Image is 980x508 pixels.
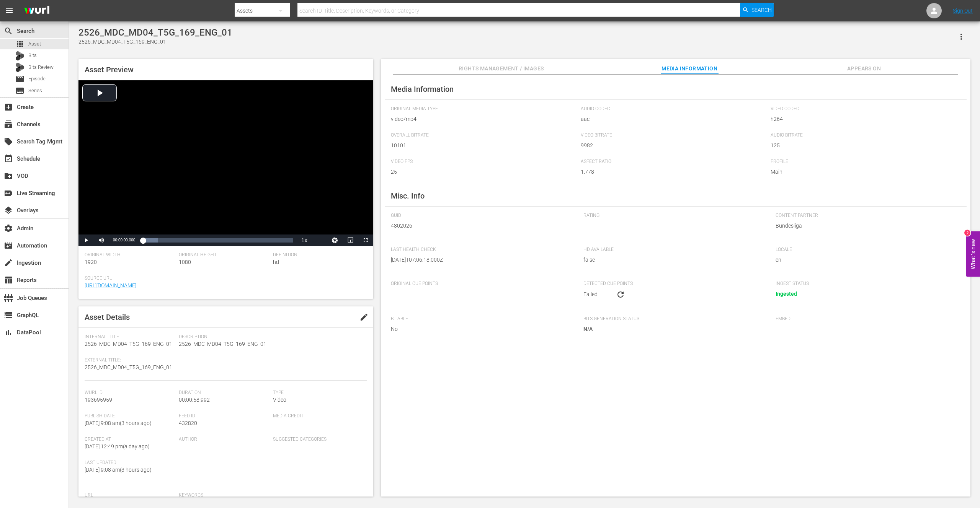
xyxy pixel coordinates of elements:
div: 2526_MDC_MD04_T5G_169_ENG_01 [78,27,232,38]
span: 4802026 [391,222,572,230]
span: h264 [771,115,957,123]
span: Detected Cue Points [583,281,764,287]
span: No [391,325,572,333]
span: Embed [776,316,957,322]
button: refresh [616,290,625,299]
span: Search Tag Mgmt [4,137,13,146]
span: Locale [776,247,957,253]
div: Bits [15,51,24,60]
span: video/mp4 [391,115,577,123]
span: 2526_MDC_MD04_T5G_169_ENG_01 [85,364,172,370]
span: Source Url [85,275,363,282]
button: Play [78,234,94,246]
span: Main [771,168,957,176]
span: Content Partner [776,213,957,219]
span: Suggested Categories [273,436,363,443]
span: Asset Preview [85,65,134,74]
span: Video FPS [391,159,577,165]
span: 2526_MDC_MD04_T5G_169_ENG_01 [85,341,172,347]
span: 9982 [581,142,767,150]
button: edit [355,308,373,326]
span: Admin [4,224,13,233]
span: Bundesliga [776,222,957,230]
span: Keywords [179,492,363,498]
img: ans4CAIJ8jUAAAAAAAAAAAAAAAAAAAAAAAAgQb4GAAAAAAAAAAAAAAAAAAAAAAAAJMjXAAAAAAAAAAAAAAAAAAAAAAAAgAT5G... [18,2,55,20]
span: en [776,256,957,264]
button: Mute [94,234,109,246]
span: Description: [179,334,363,340]
span: search [4,26,13,36]
span: N/A [583,326,593,332]
span: Video Bitrate [581,132,767,138]
span: menu [5,6,14,15]
span: Job Queues [4,293,13,303]
div: 2526_MDC_MD04_T5G_169_ENG_01 [78,38,232,46]
span: [DATE] 9:08 am ( 3 hours ago ) [85,467,152,473]
span: Original Height [179,252,269,258]
span: Appears On [835,64,893,73]
span: [DATE] 9:08 am ( 3 hours ago ) [85,420,152,426]
span: Overall Bitrate [391,132,577,138]
span: Bits Review [28,63,54,71]
span: Profile [771,159,957,165]
button: Playback Rate [297,234,312,246]
span: 00:00:00.000 [113,238,135,242]
span: DataPool [4,328,13,337]
span: 1.778 [581,168,767,176]
span: Internal Title: [85,334,175,340]
span: Media Credit [273,413,363,419]
span: Episode [15,75,24,84]
span: Media Information [661,64,718,73]
span: Type [273,390,363,396]
span: Last Health Check [391,247,572,253]
div: Progress Bar [143,238,293,243]
span: Ingested [776,291,797,297]
span: Create [4,103,13,112]
span: Automation [4,241,13,250]
span: Created At [85,436,175,443]
span: Aspect Ratio [581,159,767,165]
span: Original Cue Points [391,281,572,287]
span: Series [28,87,42,94]
span: Author [179,436,269,443]
span: Failed [583,290,598,298]
span: Episode [28,75,46,83]
button: Picture-in-Picture [343,234,358,246]
span: Rights Management / Images [459,64,544,73]
span: Asset [15,39,24,49]
a: Sign Out [953,8,973,14]
span: [DATE] 12:49 pm ( a day ago ) [85,443,150,449]
button: Search [740,3,774,17]
span: Url [85,492,175,498]
span: [DATE]T07:06:18.000Z [391,256,572,264]
span: false [583,256,764,264]
span: Overlays [4,206,13,215]
span: Media Information [391,85,454,94]
span: Misc. Info [391,191,425,200]
span: GUID [391,213,572,219]
span: Video [273,397,286,403]
span: Bits Generation Status [583,316,764,322]
span: Live Streaming [4,189,13,198]
span: hd [273,259,279,265]
span: 2526_MDC_MD04_T5G_169_ENG_01 [179,340,363,348]
span: Series [15,86,24,95]
span: Ingest Status [776,281,957,287]
span: Definition [273,252,363,258]
span: 1080 [179,259,191,265]
div: Bits Review [15,63,24,72]
div: 2 [964,230,970,236]
span: HD Available [583,247,764,253]
a: [URL][DOMAIN_NAME] [85,282,136,288]
span: Asset [28,40,41,48]
span: Audio Codec [581,106,767,112]
span: aac [581,115,767,123]
span: 432820 [179,420,197,426]
span: Ingestion [4,258,13,267]
span: edit [359,313,369,322]
span: Last Updated [85,460,175,466]
span: Original Media Type [391,106,577,112]
span: Duration [179,390,269,396]
button: Jump To Time [327,234,343,246]
span: Publish Date [85,413,175,419]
